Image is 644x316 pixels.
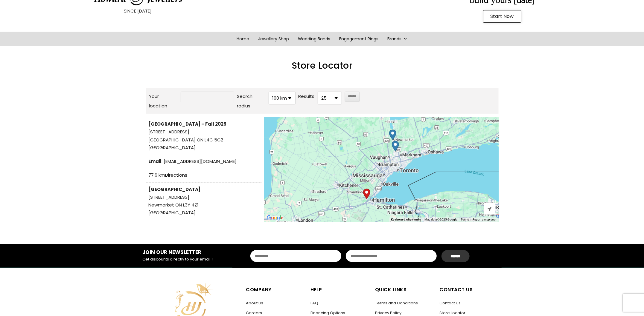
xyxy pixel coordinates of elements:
[483,10,521,23] a: Start Now
[149,158,259,165] span: : [EMAIL_ADDRESS][DOMAIN_NAME]
[269,92,295,104] span: 100 km
[149,92,178,111] label: Your location
[237,92,266,111] label: Search radius
[149,128,259,136] span: [STREET_ADDRESS]
[310,286,369,294] h5: Help
[310,310,345,316] a: Financing Options
[335,32,383,46] a: Engagement Rings
[391,218,421,222] button: Keyboard shortcuts
[149,137,223,143] span: [GEOGRAPHIC_DATA] ON L4C 5G2
[440,300,461,306] a: Contact Us
[165,172,188,178] a: Directions
[143,256,225,263] p: Get discounts directly to your email !
[143,249,202,256] strong: JOIN OUR NEWSLETTER
[254,32,293,46] a: Jewellery Shop
[265,214,285,222] img: Google
[149,171,259,179] div: 77.6 km
[299,92,315,101] label: Results
[363,189,370,199] div: Start location
[375,300,418,306] a: Terms and Conditions
[310,300,318,306] a: FAQ
[265,214,285,222] a: Open this area in Google Maps (opens a new window)
[389,130,396,140] div: Upper Canada Mall
[246,300,263,306] a: About Us
[15,7,261,15] p: SINCE [DATE]
[293,32,335,46] a: Wedding Bands
[246,310,262,316] a: Careers
[149,144,259,152] span: [GEOGRAPHIC_DATA]
[149,202,199,208] span: Newmarket ON L3Y 4Z1
[392,145,399,155] div: Hillcrest Mall – Fall 2025
[491,14,514,19] span: Start Now
[149,186,201,192] strong: [GEOGRAPHIC_DATA]
[149,209,259,217] span: [GEOGRAPHIC_DATA]
[318,92,342,104] span: 25
[375,310,401,316] a: Privacy Policy
[246,286,305,294] h5: Company
[149,121,227,127] strong: [GEOGRAPHIC_DATA] – Fall 2025
[146,61,499,70] h2: Store Locator
[149,158,162,164] strong: Email
[425,218,457,221] span: Map data ©2025 Google
[440,310,466,316] a: Store Locator
[488,206,492,212] span: 
[440,286,499,294] h5: Contact Us
[383,32,412,46] a: Brands
[461,218,469,221] a: Terms
[375,286,434,294] h5: Quick Links
[232,32,254,46] a: Home
[149,193,259,201] span: [STREET_ADDRESS]
[473,218,497,221] a: Report a map error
